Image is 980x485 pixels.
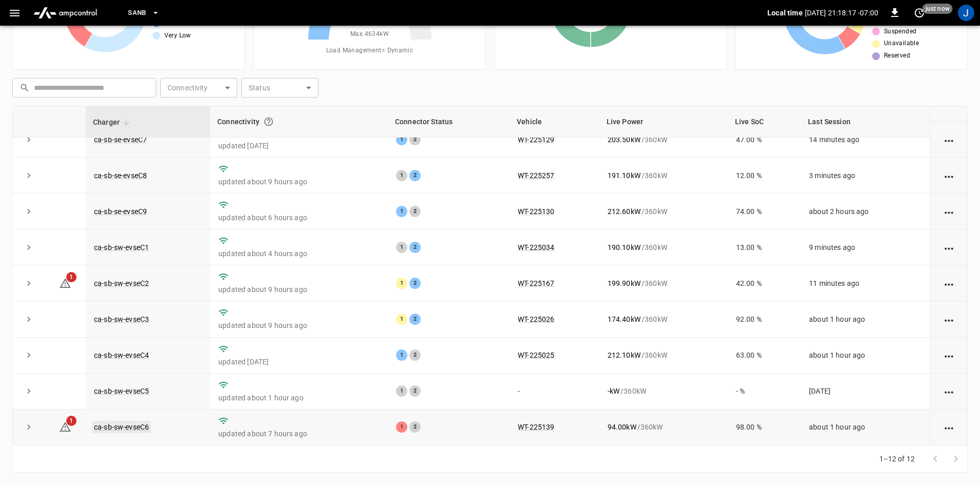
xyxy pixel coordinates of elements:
[728,122,801,158] td: 47.00 %
[728,410,801,445] td: 98.00 %
[943,386,955,396] div: action cell options
[396,206,407,217] div: 1
[801,301,930,337] td: about 1 hour ago
[94,207,147,216] a: ca-sb-se-evseC9
[608,206,640,217] p: 212.60 kW
[879,454,915,464] p: 1–12 of 12
[767,8,803,18] p: Local time
[518,279,554,287] a: WT-225167
[608,134,720,145] div: / 360 kW
[217,112,381,131] div: Connectivity
[396,134,407,145] div: 1
[801,338,930,374] td: about 1 hour ago
[518,135,554,144] a: WT-225129
[396,278,407,289] div: 1
[510,374,599,410] td: -
[943,350,955,360] div: action cell options
[409,134,421,145] div: 2
[608,422,720,432] div: / 360 kW
[728,338,801,374] td: 63.00 %
[218,320,380,331] p: updated about 9 hours ago
[805,8,878,18] p: [DATE] 21:18:17 -07:00
[608,350,720,360] div: / 360 kW
[94,279,149,287] a: ca-sb-sw-evseC2
[21,168,36,183] button: expand row
[801,265,930,301] td: 11 minutes ago
[94,351,149,359] a: ca-sb-sw-evseC4
[518,207,554,216] a: WT-225130
[801,106,930,138] th: Last Session
[728,301,801,337] td: 92.00 %
[409,314,421,325] div: 2
[218,212,380,223] p: updated about 6 hours ago
[943,99,955,109] div: action cell options
[728,229,801,265] td: 13.00 %
[608,134,640,145] p: 203.50 kW
[218,248,380,259] p: updated about 4 hours ago
[66,416,77,426] span: 1
[94,387,149,395] a: ca-sb-sw-evseC5
[943,314,955,324] div: action cell options
[21,240,36,255] button: expand row
[350,29,389,40] span: Max. 4634 kW
[218,393,380,403] p: updated about 1 hour ago
[59,279,71,287] a: 1
[599,106,728,138] th: Live Power
[409,350,421,361] div: 2
[21,347,36,363] button: expand row
[801,229,930,265] td: 9 minutes ago
[218,429,380,439] p: updated about 7 hours ago
[801,122,930,158] td: 14 minutes ago
[388,106,510,138] th: Connector Status
[518,423,554,431] a: WT-225139
[21,419,36,435] button: expand row
[409,242,421,253] div: 2
[801,158,930,193] td: 3 minutes ago
[164,31,191,41] span: Very Low
[518,243,554,251] a: WT-225034
[608,170,640,181] p: 191.10 kW
[326,46,413,56] span: Load Management = Dynamic
[510,106,599,138] th: Vehicle
[728,106,801,138] th: Live SoC
[94,135,147,144] a: ca-sb-se-evseC7
[396,350,407,361] div: 1
[409,206,421,217] div: 2
[884,51,910,61] span: Reserved
[943,278,955,288] div: action cell options
[943,242,955,253] div: action cell options
[94,171,147,180] a: ca-sb-se-evseC8
[943,206,955,217] div: action cell options
[884,38,919,49] span: Unavailable
[396,170,407,181] div: 1
[21,312,36,327] button: expand row
[608,314,720,324] div: / 360 kW
[801,410,930,445] td: about 1 hour ago
[94,315,149,323] a: ca-sb-sw-evseC3
[396,242,407,253] div: 1
[21,383,36,399] button: expand row
[409,421,421,433] div: 2
[29,3,101,23] img: ampcontrol.io logo
[608,278,720,288] div: / 360 kW
[801,193,930,229] td: about 2 hours ago
[608,422,636,432] p: 94.00 kW
[218,357,380,367] p: updated [DATE]
[518,171,554,180] a: WT-225257
[943,170,955,181] div: action cell options
[66,272,77,282] span: 1
[608,206,720,217] div: / 360 kW
[128,7,146,19] span: SanB
[728,193,801,229] td: 74.00 %
[218,284,380,295] p: updated about 9 hours ago
[59,422,71,431] a: 1
[396,385,407,397] div: 1
[958,5,974,21] div: profile-icon
[608,278,640,288] p: 199.90 kW
[259,112,278,131] button: Connection between the charger and our software.
[218,177,380,187] p: updated about 9 hours ago
[21,132,36,147] button: expand row
[801,374,930,410] td: [DATE]
[409,170,421,181] div: 2
[728,265,801,301] td: 42.00 %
